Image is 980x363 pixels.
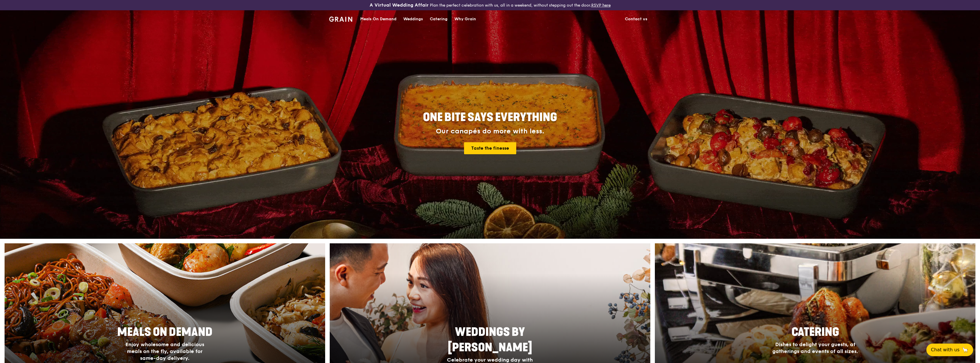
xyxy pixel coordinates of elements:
a: Catering [426,11,451,28]
span: ONE BITE SAYS EVERYTHING [423,111,557,124]
span: Meals On Demand [117,325,212,339]
div: Our canapés do more with less. [387,127,593,135]
a: Taste the finesse [464,142,516,154]
div: Meals On Demand [360,11,396,28]
a: Contact us [621,11,651,28]
span: 🦙 [962,346,969,353]
div: Why Grain [454,11,476,28]
span: Dishes to delight your guests, at gatherings and events of all sizes. [772,341,858,354]
div: Plan the perfect celebration with us, all in a weekend, without stepping out the door. [326,2,654,8]
img: Grain [329,17,352,22]
a: Why Grain [451,11,479,28]
div: Weddings [403,11,423,28]
span: Weddings by [PERSON_NAME] [448,325,532,354]
div: Catering [430,11,448,28]
span: Catering [791,325,839,339]
a: Weddings [400,11,426,28]
span: Chat with us [931,346,959,353]
span: Enjoy wholesome and delicious meals on the fly, available for same-day delivery. [125,341,204,361]
button: Chat with us🦙 [926,344,973,356]
h3: A Virtual Wedding Affair [370,2,429,8]
a: RSVP here [591,3,611,8]
a: GrainGrain [329,10,352,27]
